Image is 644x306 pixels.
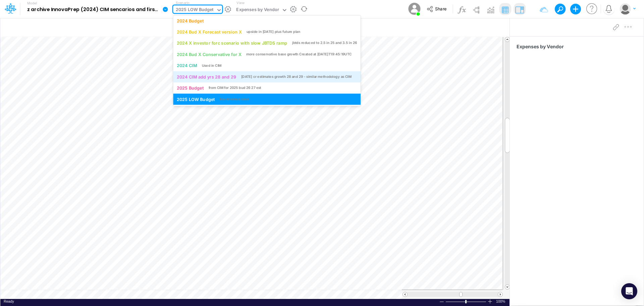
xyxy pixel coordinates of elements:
[246,52,352,57] div: more conservative base growth Created at [DATE]T19:45:19UTC
[236,6,279,14] div: Expenses by Vendor
[6,21,376,35] input: Type a title here
[177,62,197,69] div: 2024 CIM
[177,51,241,57] div: 2024 Bud X Conservative for X
[27,7,160,13] b: z archive InnovaPrep (2024) CIM sencarios and first 2025 budget after 23 tax AJE (updated v2785) ...
[605,5,612,13] a: Notifications
[496,299,506,304] div: Zoom level
[177,73,236,80] div: 2024 CIM add yrs 28 and 29
[292,41,357,46] div: jbtds reduced to 2.5 in 25 and 3.5 in 26
[439,299,444,304] div: Zoom Out
[177,17,204,24] div: 2024 Budget
[407,1,422,16] img: User Image Icon
[621,283,637,299] div: Open Intercom Messenger
[517,55,644,148] iframe: FastComments
[177,96,215,102] div: 2025 LOW Budget
[202,63,222,68] div: Used in CIM
[247,29,300,34] div: upside in [DATE] plus future plan
[496,299,506,304] span: 100%
[465,300,467,303] div: Zoom
[27,1,37,5] label: Model
[220,97,249,102] div: low revenue case
[176,6,214,14] div: 2025 LOW Budget
[423,4,451,14] button: Share
[487,299,493,304] div: Zoom In
[445,299,487,304] div: Zoom
[177,85,204,91] div: 2025 Budget
[177,29,242,35] div: 2024 Bud X Forecast version X
[435,6,446,11] span: Share
[176,0,190,5] label: Scenario
[4,299,14,304] div: In Ready mode
[236,0,244,5] label: View
[4,299,14,303] span: Ready
[209,85,262,90] div: from CIM for 2025 bud 26 27 est
[241,74,352,79] div: [DATE] cr estimates growth 28 and 29 - similar methodology as CIM
[517,43,640,50] span: Expenses by Vendor
[177,40,287,46] div: 2024 X investor forc scenario with slow JBTDS ramp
